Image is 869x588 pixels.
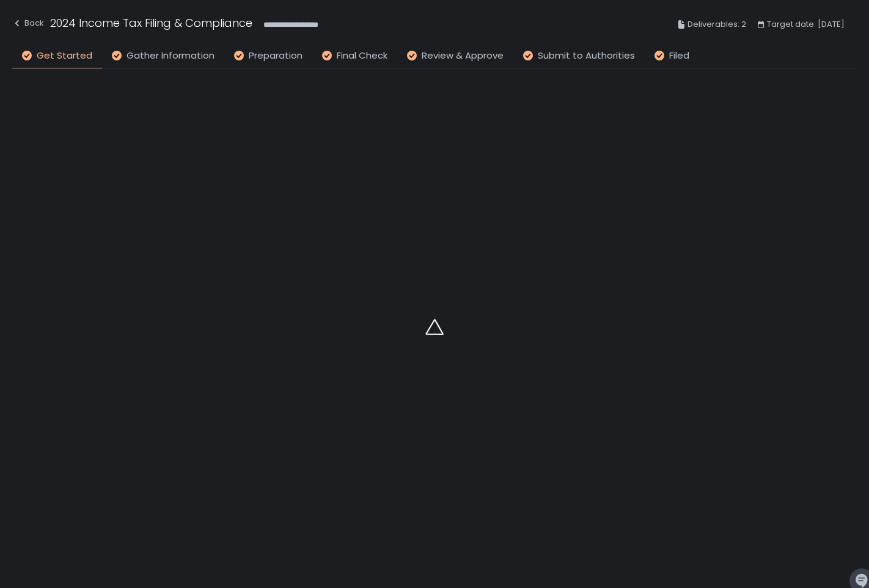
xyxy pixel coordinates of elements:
[767,17,845,32] span: Target date: [DATE]
[12,15,44,35] button: Back
[422,49,504,63] span: Review & Approve
[249,49,302,63] span: Preparation
[669,49,689,63] span: Filed
[687,17,746,32] span: Deliverables: 2
[337,49,387,63] span: Final Check
[127,49,215,63] span: Gather Information
[50,15,252,31] h1: 2024 Income Tax Filing & Compliance
[12,16,44,31] div: Back
[37,49,92,63] span: Get Started
[538,49,635,63] span: Submit to Authorities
